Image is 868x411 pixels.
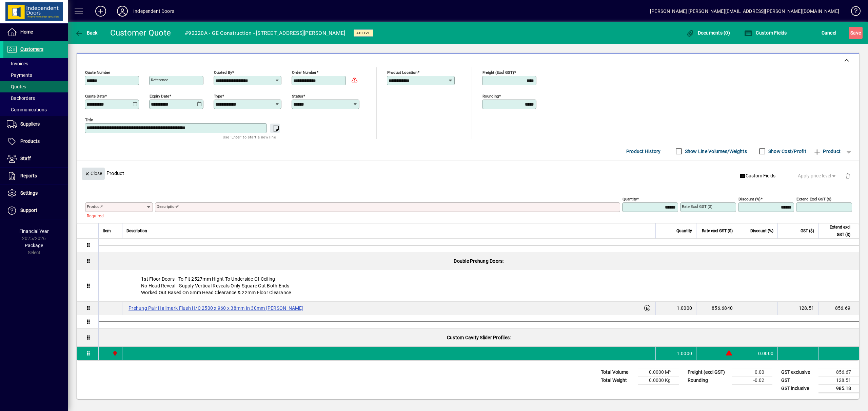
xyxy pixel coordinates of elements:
span: Package [25,243,43,248]
app-page-header-button: Close [80,170,106,176]
span: Home [20,29,33,35]
span: Back [75,30,98,36]
button: Save [849,27,863,39]
span: GST ($) [801,227,814,235]
td: 0.00 [732,368,772,376]
mat-label: Freight (excl GST) [482,70,514,75]
a: Quotes [3,81,68,92]
span: Documents (0) [686,30,730,36]
td: Freight (excl GST) [684,368,732,376]
span: Description [126,227,147,235]
span: 1.0000 [677,350,692,357]
span: Quotes [7,84,26,89]
mat-label: Quoted by [214,70,232,75]
mat-label: Order number [292,70,316,75]
app-page-header-button: Delete [840,172,856,178]
label: Show Line Volumes/Weights [684,148,747,155]
span: Communications [7,107,47,112]
mat-label: Quantity [623,197,637,201]
span: Reports [20,173,37,178]
span: Christchurch [111,350,118,357]
mat-label: Quote number [85,70,110,75]
label: Show Cost/Profit [767,148,806,155]
label: Prehung Pair Hallmark Flush H/C 2500 x 960 x 38mm In 30mm [PERSON_NAME] [126,304,305,312]
button: Documents (0) [684,27,732,39]
span: ave [850,27,861,38]
a: Settings [3,185,68,202]
span: Custom Fields [739,172,775,179]
span: Suppliers [20,121,40,127]
td: 128.51 [777,302,818,315]
span: Custom Fields [744,30,787,36]
span: Rate excl GST ($) [702,227,733,235]
div: Custom Cavity Slider Profiles: [99,329,859,346]
div: [PERSON_NAME] [PERSON_NAME][EMAIL_ADDRESS][PERSON_NAME][DOMAIN_NAME] [650,6,839,17]
td: GST exclusive [778,368,818,376]
span: Staff [20,156,31,161]
a: Products [3,133,68,150]
span: Discount (%) [750,227,773,235]
mat-label: Rate excl GST ($) [682,204,712,209]
span: Product History [626,146,661,157]
button: Delete [840,168,856,184]
td: Total Weight [597,376,638,384]
td: 985.18 [818,384,859,393]
td: GST [778,376,818,384]
mat-label: Rounding [482,94,499,99]
button: Product History [624,145,664,157]
a: Suppliers [3,116,68,133]
span: Cancel [822,27,836,38]
span: Backorders [7,95,35,101]
button: Add [90,5,112,17]
button: Apply price level [795,170,840,182]
button: Custom Fields [737,170,778,182]
button: Custom Fields [743,27,789,39]
a: Knowledge Base [846,1,860,23]
mat-label: Description [157,204,177,209]
div: 1st Floor Doors - To Fit 2527mm Hight To Underside Of Ceiling No Head Reveal - Supply Vertical Re... [99,270,859,301]
td: GST inclusive [778,384,818,393]
span: Item [103,227,111,235]
app-page-header-button: Back [68,27,105,39]
td: -0.02 [732,376,772,384]
td: 128.51 [818,376,859,384]
mat-label: Quote date [85,94,105,99]
mat-label: Extend excl GST ($) [796,197,831,201]
a: Invoices [3,58,68,69]
span: Financial Year [19,229,49,234]
td: 856.67 [818,368,859,376]
a: Staff [3,150,68,167]
button: Profile [112,5,133,17]
mat-label: Type [214,94,222,99]
td: 0.0000 M³ [638,368,679,376]
a: Home [3,24,68,41]
span: 1.0000 [677,305,692,311]
span: Payments [7,72,32,78]
td: 0.0000 [737,347,777,360]
span: Support [20,208,37,213]
td: 0.0000 Kg [638,376,679,384]
a: Payments [3,69,68,81]
mat-label: Product [87,204,101,209]
div: Independent Doors [133,6,174,17]
span: S [850,30,853,36]
div: Customer Quote [110,27,171,38]
span: Extend excl GST ($) [823,223,850,238]
a: Communications [3,104,68,115]
div: 856.6840 [701,305,733,311]
span: Close [84,168,102,179]
div: Product [77,161,859,186]
span: Quantity [676,227,692,235]
mat-label: Expiry date [150,94,169,99]
td: Total Volume [597,368,638,376]
span: Apply price level [798,172,837,179]
mat-label: Product location [387,70,417,75]
span: Settings [20,190,38,196]
mat-label: Status [292,94,303,99]
mat-error: Required [87,212,147,219]
td: 856.69 [818,302,859,315]
span: Products [20,138,40,144]
a: Support [3,202,68,219]
mat-label: Discount (%) [738,197,761,201]
span: Active [356,31,371,35]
